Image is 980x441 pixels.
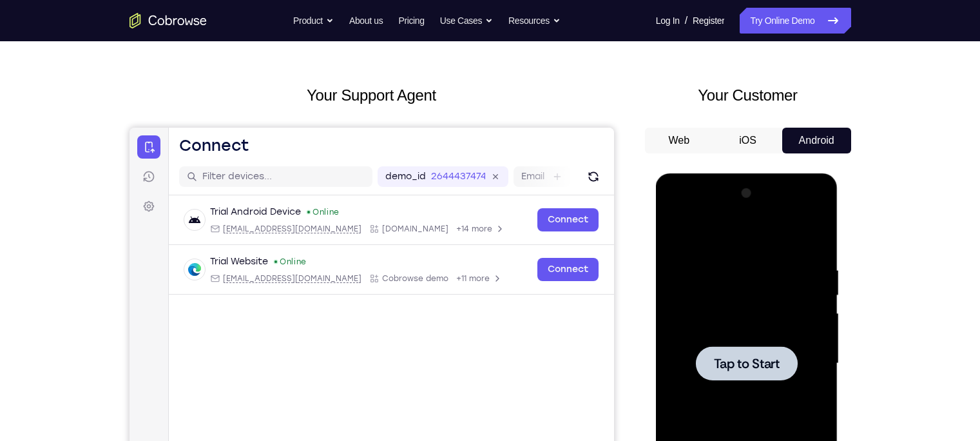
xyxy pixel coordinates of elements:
[293,8,334,34] button: Product
[327,96,363,106] span: +14 more
[253,96,319,106] span: Cobrowse.io
[39,68,485,117] div: Open device details
[240,96,319,106] div: App
[508,8,561,34] button: Resources
[81,96,232,106] div: Email
[408,81,469,104] a: Connect
[81,128,139,141] div: Trial Website
[130,84,614,107] h2: Your Support Agent
[740,8,850,34] a: Try Online Demo
[223,388,301,414] button: 6-digit code
[240,146,319,156] div: App
[327,146,360,156] span: +11 more
[253,146,319,156] span: Cobrowse demo
[645,128,714,153] button: Web
[440,8,493,34] button: Use Cases
[713,128,782,153] button: iOS
[130,13,207,28] a: Go to the home page
[93,146,232,156] span: web@example.com
[398,8,424,34] a: Pricing
[349,8,383,34] a: About us
[408,130,469,153] a: Connect
[40,173,142,207] button: Tap to Start
[81,146,232,156] div: Email
[782,128,851,153] button: Android
[645,84,851,107] h2: Your Customer
[144,129,177,139] div: Online
[145,133,148,135] div: New devices found.
[177,79,210,90] div: Online
[178,83,180,86] div: New devices found.
[58,184,124,197] span: Tap to Start
[656,8,680,34] a: Log In
[693,8,724,34] a: Register
[39,117,485,167] div: Open device details
[81,78,171,91] div: Trial Android Device
[93,96,232,106] span: android@example.com
[685,13,687,28] span: /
